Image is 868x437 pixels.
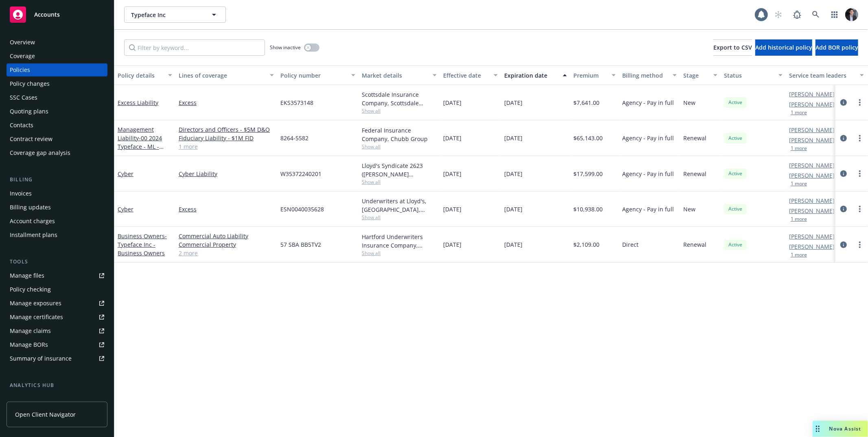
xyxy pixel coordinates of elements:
a: [PERSON_NAME] [789,242,835,251]
span: Renewal [683,134,706,142]
div: Premium [573,71,607,80]
div: Policy checking [10,283,51,296]
span: Accounts [34,11,60,18]
span: Add historical policy [755,43,812,51]
div: Account charges [10,215,55,228]
span: 8264-5582 [280,134,308,142]
div: Billing updates [10,201,51,214]
button: Export to CSV [713,39,752,56]
button: Nova Assist [813,421,868,437]
a: circleInformation [839,133,848,143]
div: Tools [7,258,107,266]
span: Export to CSV [713,43,752,51]
span: $7,641.00 [573,98,599,107]
div: Contract review [10,133,52,146]
a: Policies [7,63,107,76]
a: circleInformation [839,98,848,107]
button: Premium [570,65,619,85]
div: Billing [7,176,107,184]
div: Stage [683,71,708,80]
div: Invoices [10,187,32,200]
div: Summary of insurance [10,352,72,365]
a: [PERSON_NAME] [789,136,835,144]
div: Policy details [118,71,163,80]
button: 1 more [791,146,807,151]
a: Loss summary generator [7,393,107,406]
a: Manage files [7,269,107,282]
span: Agency - Pay in full [622,98,674,107]
span: Active [727,99,743,106]
span: EKS3573148 [280,98,313,107]
a: Excess [179,205,274,213]
div: Status [724,71,774,80]
a: more [855,169,865,178]
a: Cyber [118,170,133,178]
span: Agency - Pay in full [622,134,674,142]
a: Coverage [7,50,107,63]
a: more [855,133,865,143]
div: Policies [10,63,30,76]
a: Overview [7,36,107,49]
span: New [683,205,695,213]
div: Loss summary generator [10,393,77,406]
div: Manage claims [10,324,51,337]
a: Policy checking [7,283,107,296]
span: [DATE] [504,134,523,142]
div: Installment plans [10,228,57,241]
button: Policy number [277,65,359,85]
a: Cyber [118,205,133,213]
a: more [855,204,865,214]
a: Business Owners [118,232,167,257]
div: Policy changes [10,77,50,90]
div: Market details [362,71,428,80]
div: Analytics hub [7,381,107,389]
a: Report a Bug [789,7,805,23]
a: circleInformation [839,204,848,214]
span: Show all [362,214,437,221]
a: Fiduciary Liability - $1M FID [179,134,274,142]
a: Commercial Property [179,240,274,249]
div: SSC Cases [10,91,37,104]
span: Show all [362,143,437,150]
a: Contacts [7,119,107,132]
span: $10,938.00 [573,205,603,213]
a: Manage claims [7,324,107,337]
a: Excess Liability [118,99,158,107]
a: Commercial Auto Liability [179,232,274,240]
button: 1 more [791,252,807,257]
a: Management Liability [118,126,162,159]
span: - Typeface Inc - Business Owners [118,232,167,257]
a: circleInformation [839,169,848,178]
span: [DATE] [443,98,461,107]
div: Billing method [622,71,668,80]
div: Scottsdale Insurance Company, Scottsdale Insurance Company (Nationwide), CRC Group [362,90,437,107]
button: 1 more [791,217,807,222]
a: Search [808,7,824,23]
a: Summary of insurance [7,352,107,365]
span: $17,599.00 [573,170,603,178]
span: 57 SBA BB5TV2 [280,240,321,249]
span: Open Client Navigator [15,410,76,419]
a: Cyber Liability [179,170,274,178]
a: Switch app [826,7,843,23]
span: Agency - Pay in full [622,170,674,178]
button: Policy details [114,65,175,85]
a: Quoting plans [7,105,107,118]
span: [DATE] [443,134,461,142]
a: 2 more [179,249,274,257]
div: Policy number [280,71,346,80]
button: Status [721,65,786,85]
span: Show inactive [270,44,301,51]
span: Manage exposures [7,297,107,310]
div: Drag to move [813,421,823,437]
div: Expiration date [504,71,558,80]
a: Account charges [7,215,107,228]
a: SSC Cases [7,91,107,104]
div: Coverage [10,50,35,63]
div: Underwriters at Lloyd's, [GEOGRAPHIC_DATA], [PERSON_NAME] of London, CFC Underwriting, CRC Group [362,197,437,214]
a: [PERSON_NAME] [789,232,835,241]
span: Add BOR policy [816,43,858,51]
div: Manage files [10,269,44,282]
span: ESN0040035628 [280,205,324,213]
a: Installment plans [7,228,107,241]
